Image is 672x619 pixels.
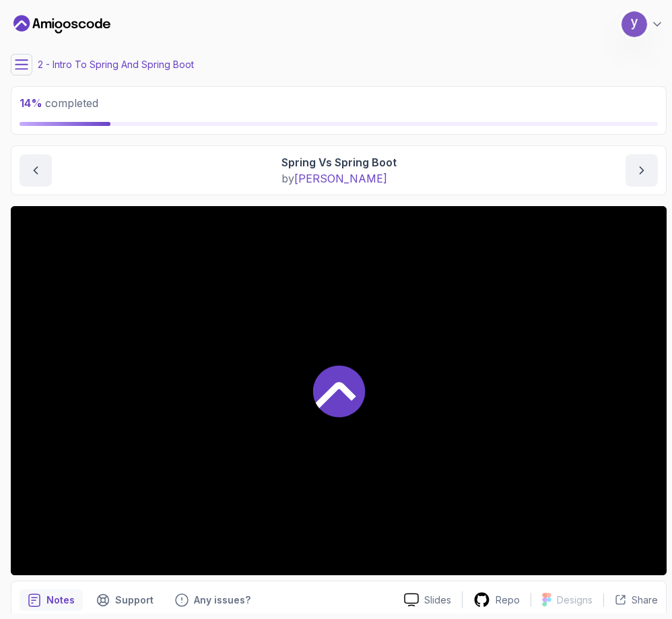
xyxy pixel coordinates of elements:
button: previous content [20,154,52,187]
button: Share [603,593,658,607]
button: next content [626,154,658,187]
button: Feedback button [167,589,259,611]
p: Share [632,593,658,607]
button: Support button [88,589,162,611]
p: 2 - Intro To Spring And Spring Boot [38,58,194,71]
a: Slides [393,593,462,607]
p: Notes [46,593,75,607]
button: user profile image [621,11,664,38]
span: [PERSON_NAME] [294,172,387,185]
button: notes button [20,589,83,611]
a: Dashboard [13,13,110,35]
p: Spring Vs Spring Boot [281,154,397,170]
p: Any issues? [194,593,250,607]
span: completed [20,96,98,110]
p: Repo [496,593,520,607]
p: by [281,170,397,187]
p: Designs [557,593,593,607]
p: Support [115,593,154,607]
span: 14 % [20,96,42,110]
a: Repo [463,591,531,608]
img: user profile image [621,11,647,37]
p: Slides [424,593,451,607]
